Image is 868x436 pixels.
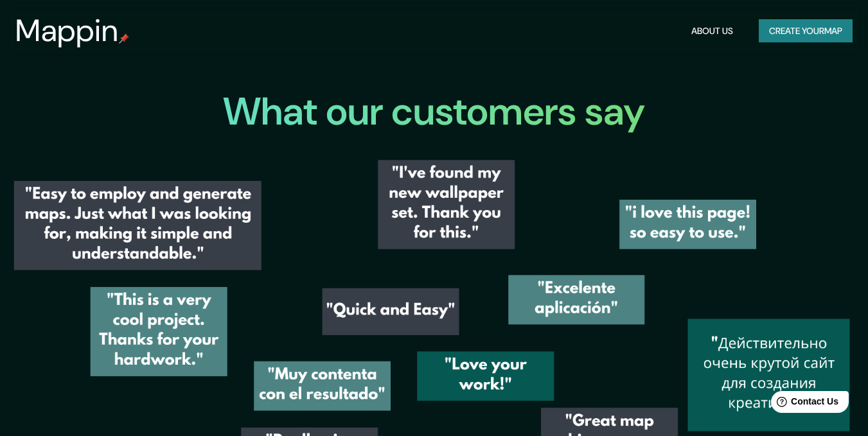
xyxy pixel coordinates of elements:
img: mappin-pin [119,33,129,44]
h3: Mappin [15,13,119,49]
iframe: Help widget launcher [754,386,854,422]
button: About Us [686,19,738,43]
button: Create yourmap [759,19,853,43]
